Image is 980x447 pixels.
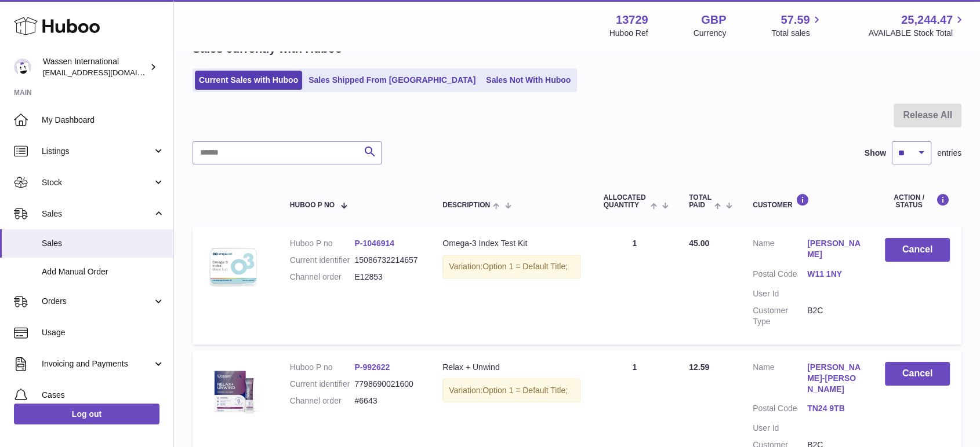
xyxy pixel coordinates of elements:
dd: 7798690021600 [354,379,419,390]
span: 12.59 [689,362,709,372]
dt: Name [753,238,807,263]
a: [PERSON_NAME] [807,238,862,260]
dt: Postal Code [753,403,807,417]
a: P-992622 [354,362,390,372]
span: Listings [42,146,153,157]
div: Action / Status [885,193,950,209]
dd: B2C [807,305,862,327]
div: Relax + Unwind [442,362,580,373]
label: Show [865,148,886,159]
a: [PERSON_NAME]-[PERSON_NAME] [807,362,862,395]
dt: Postal Code [753,269,807,283]
div: Wassen International [43,56,147,78]
span: 45.00 [689,239,709,248]
a: Log out [14,404,159,424]
span: [EMAIL_ADDRESS][DOMAIN_NAME] [43,68,170,77]
a: 57.59 Total sales [771,12,823,39]
a: Current Sales with Huboo [195,71,302,90]
img: Omega-3_Index_Test_Kit_2_1.jpg [204,238,262,296]
dt: Channel order [290,272,355,283]
dt: Channel order [290,395,355,406]
dd: 15086732214657 [354,255,419,266]
span: Description [442,201,490,209]
div: Currency [694,28,727,39]
dt: Huboo P no [290,362,355,373]
a: W11 1NY [807,269,862,280]
dt: Current identifier [290,255,355,266]
span: Invoicing and Payments [42,358,153,369]
span: Orders [42,296,153,307]
span: ALLOCATED Quantity [604,194,648,209]
span: Stock [42,177,153,188]
a: Sales Shipped From [GEOGRAPHIC_DATA] [304,71,480,90]
div: Omega-3 Index Test Kit [442,238,580,249]
span: Huboo P no [290,201,335,209]
span: My Dashboard [42,115,165,126]
div: Variation: [442,255,580,279]
dt: Customer Type [753,305,807,327]
dt: Name [753,362,807,398]
span: Total paid [689,194,712,209]
dt: Current identifier [290,379,355,390]
span: 57.59 [781,12,810,28]
a: Sales Not With Huboo [482,71,575,90]
strong: GBP [701,12,726,28]
div: Variation: [442,379,580,402]
div: Huboo Ref [609,28,648,39]
span: Add Manual Order [42,266,165,277]
span: Sales [42,208,153,219]
a: P-1046914 [354,239,394,248]
div: Customer [753,193,862,209]
a: 25,244.47 AVAILABLE Stock Total [868,12,966,39]
td: 1 [592,226,678,344]
dd: E12853 [354,272,419,283]
span: Option 1 = Default Title; [482,386,568,395]
button: Cancel [885,362,950,386]
a: TN24 9TB [807,403,862,414]
span: Option 1 = Default Title; [482,262,568,271]
span: Sales [42,238,165,249]
img: gemma.moses@wassen.com [14,58,31,76]
strong: 13729 [616,12,648,28]
dt: User Id [753,423,807,434]
dt: Huboo P no [290,238,355,249]
span: Usage [42,327,165,338]
span: Total sales [771,28,823,39]
dd: #6643 [354,395,419,406]
span: entries [937,148,961,159]
span: 25,244.47 [901,12,953,28]
span: Cases [42,390,165,401]
button: Cancel [885,238,950,262]
dt: User Id [753,288,807,299]
img: Relax-unwind-master-1200px.png [204,362,262,420]
span: AVAILABLE Stock Total [868,28,966,39]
